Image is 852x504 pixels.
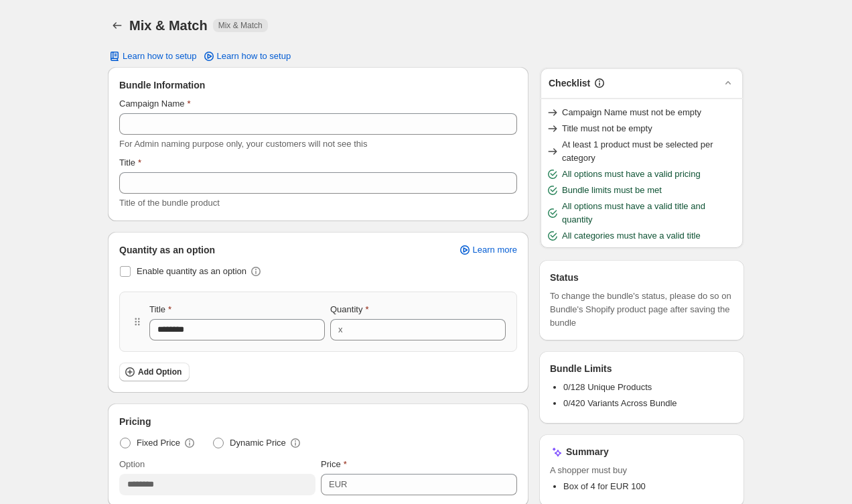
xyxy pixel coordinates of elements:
span: Dynamic Price [230,436,286,450]
span: Title of the bundle product [119,198,220,208]
h3: Summary [566,445,609,458]
span: 0/420 Variants Across Bundle [563,398,677,408]
span: Add Option [138,367,182,377]
label: Title [149,303,171,316]
div: x [338,323,343,336]
span: Campaign Name must not be empty [562,106,701,119]
button: Learn how to setup [100,47,205,66]
span: Fixed Price [137,436,180,450]
h3: Bundle Limits [550,362,612,375]
span: Enable quantity as an option [137,266,246,276]
span: Bundle limits must be met [562,184,662,197]
label: Option [119,458,145,471]
span: Learn how to setup [217,51,291,62]
a: Learn how to setup [194,47,299,66]
span: Learn more [473,245,517,255]
span: For Admin naming purpose only, your customers will not see this [119,139,367,149]
span: At least 1 product must be selected per category [562,138,737,165]
span: Bundle Information [119,78,205,92]
span: Title must not be empty [562,122,652,135]
span: Learn how to setup [123,51,197,62]
h1: Mix & Match [129,17,208,34]
h3: Checklist [549,76,590,90]
h3: Status [550,271,579,284]
span: All categories must have a valid title [562,229,701,243]
a: Learn more [450,241,525,259]
button: Add Option [119,363,190,381]
span: Pricing [119,415,151,428]
li: Box of 4 for EUR 100 [563,480,733,493]
label: Title [119,156,141,170]
span: Quantity as an option [119,243,215,257]
label: Price [321,458,347,471]
span: Mix & Match [218,20,263,31]
button: Back [108,16,127,35]
span: A shopper must buy [550,464,733,477]
span: To change the bundle's status, please do so on Bundle's Shopify product page after saving the bundle [550,290,733,330]
label: Campaign Name [119,97,191,111]
span: 0/128 Unique Products [563,382,652,392]
span: All options must have a valid pricing [562,168,701,181]
div: EUR [329,478,347,491]
label: Quantity [330,303,368,316]
span: All options must have a valid title and quantity [562,200,737,227]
